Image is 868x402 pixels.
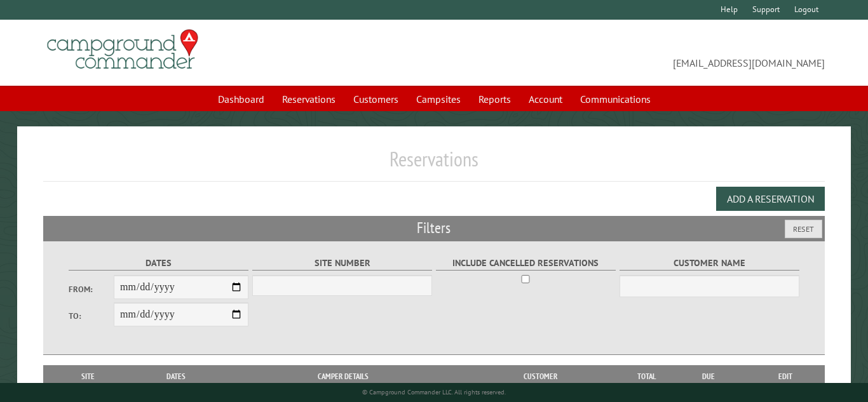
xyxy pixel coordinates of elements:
img: Campground Commander [43,25,202,74]
th: Camper Details [226,365,459,388]
button: Reset [785,220,822,238]
th: Edit [745,365,824,388]
a: Reports [471,87,519,111]
h2: Filters [43,216,824,240]
button: Add a Reservation [716,187,825,211]
label: From: [69,283,114,295]
th: Due [672,365,746,388]
label: Include Cancelled Reservations [436,256,616,271]
th: Total [621,365,672,388]
span: [EMAIL_ADDRESS][DOMAIN_NAME] [434,35,825,70]
a: Communications [573,87,658,111]
a: Reservations [275,87,343,111]
a: Account [521,87,570,111]
a: Customers [346,87,406,111]
h1: Reservations [43,147,824,182]
th: Dates [126,365,226,388]
th: Customer [459,365,621,388]
small: © Campground Commander LLC. All rights reserved. [362,388,506,396]
a: Campsites [409,87,468,111]
label: Customer Name [620,256,799,271]
a: Dashboard [210,87,272,111]
th: Site [50,365,126,388]
label: To: [69,310,114,322]
label: Site Number [252,256,432,271]
label: Dates [69,256,248,271]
